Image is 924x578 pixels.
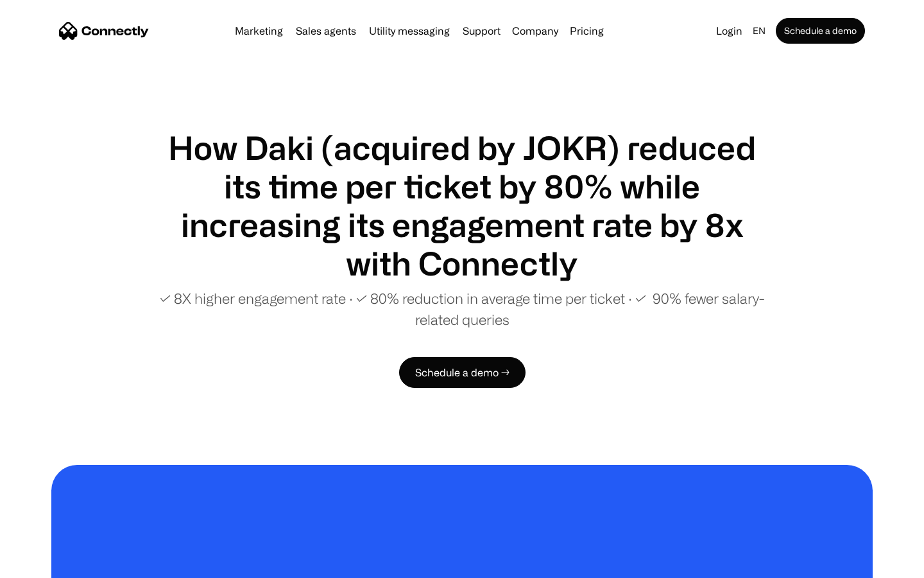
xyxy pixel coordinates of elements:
[776,18,865,44] a: Schedule a demo
[230,26,288,36] a: Marketing
[364,26,455,36] a: Utility messaging
[291,26,361,36] a: Sales agents
[26,556,77,574] ul: Language list
[399,357,526,388] a: Schedule a demo →
[458,26,506,36] a: Support
[753,22,766,40] div: en
[154,288,770,330] p: ✓ 8X higher engagement rate ∙ ✓ 80% reduction in average time per ticket ∙ ✓ 90% fewer salary-rel...
[512,22,558,40] div: Company
[711,22,748,40] a: Login
[565,26,609,36] a: Pricing
[154,128,770,283] h1: How Daki (acquired by JOKR) reduced its time per ticket by 80% while increasing its engagement ra...
[13,554,77,574] aside: Language selected: English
